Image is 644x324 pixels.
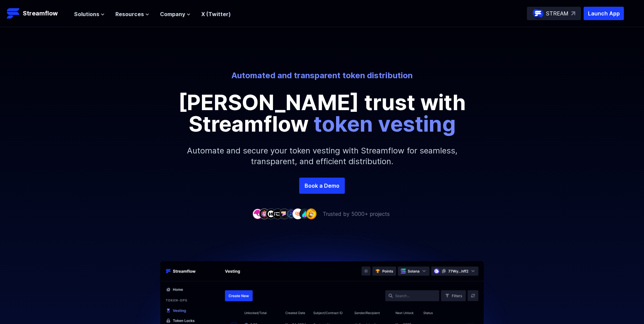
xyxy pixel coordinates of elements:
p: STREAM [546,9,569,17]
button: Launch App [584,7,624,20]
p: [PERSON_NAME] trust with Streamflow [171,92,473,135]
span: Solutions [74,10,99,18]
p: Automated and transparent token distribution [136,70,508,81]
button: Resources [115,10,149,18]
a: X (Twitter) [201,11,231,17]
a: Streamflow [7,7,67,20]
span: Resources [115,10,144,18]
img: company-4 [272,209,283,219]
img: company-5 [279,209,290,219]
span: token vesting [314,111,456,137]
p: Streamflow [23,9,58,18]
img: company-9 [306,209,317,219]
img: top-right-arrow.svg [571,11,575,15]
img: company-3 [266,209,276,219]
img: company-8 [299,209,310,219]
p: Automate and secure your token vesting with Streamflow for seamless, transparent, and efficient d... [178,135,466,178]
img: company-2 [259,209,270,219]
a: STREAM [527,7,581,20]
span: Company [160,10,185,18]
img: Streamflow Logo [7,7,20,20]
button: Company [160,10,191,18]
img: streamflow-logo-circle.png [533,8,543,19]
img: company-6 [286,209,297,219]
p: Trusted by 5000+ projects [323,210,390,218]
a: Book a Demo [299,178,345,194]
img: company-7 [292,209,303,219]
button: Solutions [74,10,105,18]
img: company-1 [252,209,263,219]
